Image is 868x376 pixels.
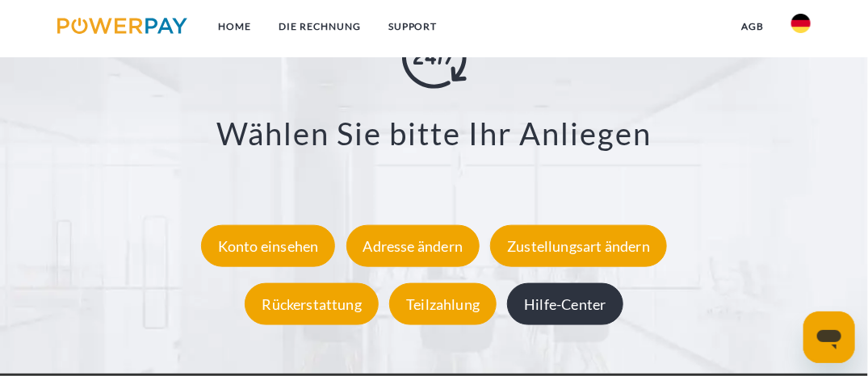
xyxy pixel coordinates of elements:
a: Zustellungsart ändern [486,237,671,255]
a: Rückerstattung [241,295,383,313]
a: Home [204,12,265,41]
div: Adresse ändern [346,225,480,267]
a: SUPPORT [375,12,451,41]
div: Teilzahlung [389,283,497,325]
a: DIE RECHNUNG [265,12,375,41]
img: logo-powerpay.svg [57,18,187,34]
div: Zustellungsart ändern [490,225,667,267]
a: Teilzahlung [385,295,501,313]
a: Adresse ändern [342,237,484,255]
iframe: Schaltfläche zum Öffnen des Messaging-Fensters [803,311,855,363]
a: Hilfe-Center [503,295,627,313]
div: Hilfe-Center [507,283,623,325]
div: Rückerstattung [245,283,379,325]
div: Konto einsehen [201,225,336,267]
a: agb [728,12,778,41]
a: Konto einsehen [197,237,340,255]
img: de [791,14,811,33]
h3: Wählen Sie bitte Ihr Anliegen [8,115,860,153]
